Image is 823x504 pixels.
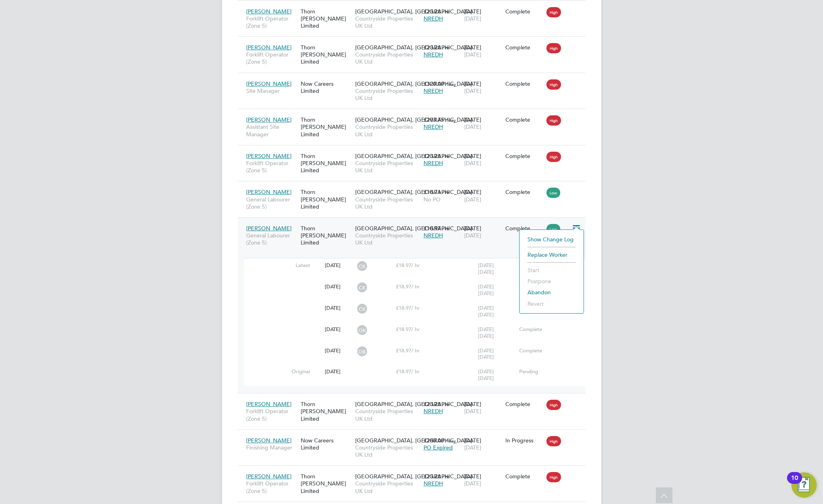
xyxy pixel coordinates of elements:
[424,401,441,408] span: £23.28
[246,401,292,408] span: [PERSON_NAME]
[246,8,292,15] span: [PERSON_NAME]
[791,472,817,498] button: Open Resource Center, 10 new notifications
[355,44,472,51] span: [GEOGRAPHIC_DATA], [GEOGRAPHIC_DATA]
[292,368,310,375] span: Original
[355,80,472,87] span: [GEOGRAPHIC_DATA], [GEOGRAPHIC_DATA]
[246,232,297,246] span: General Labourer (Zone 5)
[505,44,542,51] div: Complete
[244,4,586,10] a: [PERSON_NAME]Forklift Operator (Zone 5)Thorn [PERSON_NAME] Limited[GEOGRAPHIC_DATA], [GEOGRAPHIC_...
[462,184,503,207] div: [DATE]
[396,326,411,333] span: £18.97
[355,401,472,408] span: [GEOGRAPHIC_DATA], [GEOGRAPHIC_DATA]
[246,196,297,210] span: General Labourer (Zone 5)
[411,347,420,354] span: / hr
[464,408,481,415] span: [DATE]
[446,438,456,444] span: / day
[546,224,560,234] span: Low
[424,8,441,15] span: £23.28
[464,444,481,451] span: [DATE]
[517,322,558,337] div: Complete
[244,184,586,191] a: [PERSON_NAME]General Labourer (Zone 5)Thorn [PERSON_NAME] Limited[GEOGRAPHIC_DATA], [GEOGRAPHIC_D...
[546,79,561,90] span: High
[424,160,443,167] span: NREDH
[299,184,353,214] div: Thorn [PERSON_NAME] Limited
[478,354,515,361] div: [DATE]
[312,280,353,294] div: [DATE]
[299,397,353,426] div: Thorn [PERSON_NAME] Limited
[524,265,580,276] li: Start
[546,188,560,198] span: Low
[424,188,441,196] span: £18.71
[355,473,472,480] span: [GEOGRAPHIC_DATA], [GEOGRAPHIC_DATA]
[246,80,292,87] span: [PERSON_NAME]
[246,152,292,160] span: [PERSON_NAME]
[396,283,411,290] span: £18.97
[478,284,515,290] div: [DATE]
[246,160,297,174] span: Forklift Operator (Zone 5)
[355,437,472,444] span: [GEOGRAPHIC_DATA], [GEOGRAPHIC_DATA]
[424,44,441,51] span: £23.28
[464,480,481,487] span: [DATE]
[312,365,353,379] div: [DATE]
[424,152,441,160] span: £23.28
[355,15,420,29] span: Countryside Properties UK Ltd
[424,123,443,130] span: NREDH
[462,397,503,419] div: [DATE]
[462,469,503,491] div: [DATE]
[478,305,515,312] div: [DATE]
[478,312,515,318] div: [DATE]
[424,116,444,123] span: £293.75
[478,290,515,297] div: [DATE]
[443,9,449,15] span: / hr
[505,437,542,444] div: In Progress
[244,220,586,265] a: [PERSON_NAME]General Labourer (Zone 5)Thorn [PERSON_NAME] Limited[GEOGRAPHIC_DATA], [GEOGRAPHIC_D...
[478,333,515,340] div: [DATE]
[464,15,481,22] span: [DATE]
[246,44,292,51] span: [PERSON_NAME]
[443,153,449,159] span: / hr
[355,116,472,123] span: [GEOGRAPHIC_DATA], [GEOGRAPHIC_DATA]
[464,51,481,58] span: [DATE]
[244,76,586,83] a: [PERSON_NAME]Site ManagerNow Careers Limited[GEOGRAPHIC_DATA], [GEOGRAPHIC_DATA]Countryside Prope...
[355,280,369,295] span: CK
[246,408,297,422] span: Forklift Operator (Zone 5)
[244,148,586,155] a: [PERSON_NAME]Forklift Operator (Zone 5)Thorn [PERSON_NAME] Limited[GEOGRAPHIC_DATA], [GEOGRAPHIC_...
[355,344,369,359] span: DB
[464,87,481,94] span: [DATE]
[443,189,449,195] span: / hr
[299,40,353,70] div: Thorn [PERSON_NAME] Limited
[464,123,481,130] span: [DATE]
[478,348,515,354] div: [DATE]
[505,8,542,15] div: Complete
[443,474,449,480] span: / hr
[524,298,580,309] li: Revert
[246,123,297,137] span: Assistant Site Manager
[246,225,292,232] span: [PERSON_NAME]
[546,115,561,126] span: High
[411,326,420,333] span: / hr
[446,117,456,123] span: / day
[517,258,558,273] div: Complete
[246,473,292,480] span: [PERSON_NAME]
[505,225,542,232] div: Complete
[443,45,449,51] span: / hr
[299,4,353,34] div: Thorn [PERSON_NAME] Limited
[505,473,542,480] div: Complete
[517,280,558,294] div: Complete
[396,347,411,354] span: £18.97
[244,468,586,475] a: [PERSON_NAME]Forklift Operator (Zone 5)Thorn [PERSON_NAME] Limited[GEOGRAPHIC_DATA], [GEOGRAPHIC_...
[505,80,542,87] div: Complete
[246,437,292,444] span: [PERSON_NAME]
[312,301,353,316] div: [DATE]
[546,43,561,53] span: High
[546,472,561,482] span: High
[411,305,420,311] span: / hr
[443,401,449,407] span: / hr
[296,262,310,269] span: Latest
[355,302,369,316] span: CK
[517,344,558,358] div: Complete
[355,123,420,137] span: Countryside Properties UK Ltd
[424,480,443,487] span: NREDH
[411,368,420,375] span: / hr
[478,262,515,269] div: [DATE]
